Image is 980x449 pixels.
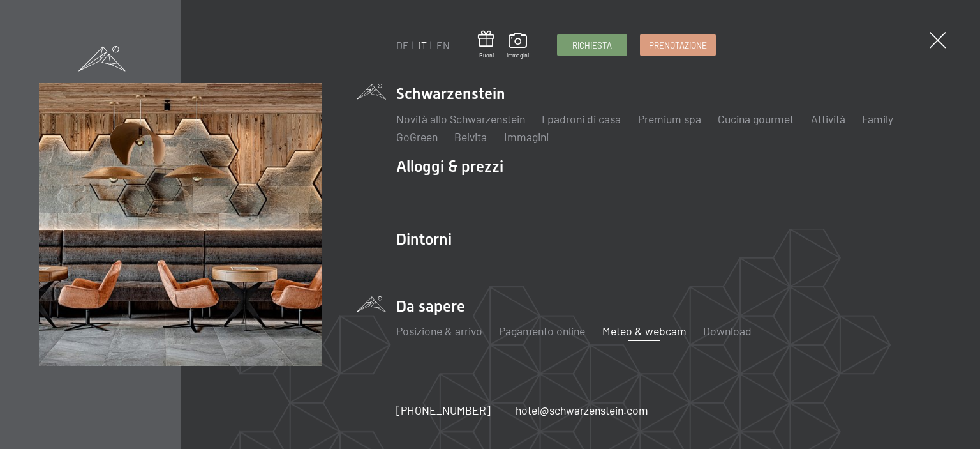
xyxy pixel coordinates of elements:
[499,324,585,338] a: Pagamento online
[572,40,612,51] span: Richiesta
[602,324,687,338] a: Meteo & webcam
[478,31,494,59] a: Buoni
[504,130,549,144] a: Immagini
[478,52,494,59] span: Buoni
[396,324,482,338] a: Posizione & arrivo
[396,403,491,417] span: [PHONE_NUMBER]
[638,112,701,126] a: Premium spa
[558,34,627,56] a: Richiesta
[516,402,648,418] a: hotel@schwarzenstein.com
[862,112,893,126] a: Family
[703,324,752,338] a: Download
[507,33,529,59] a: Immagini
[396,402,491,418] a: [PHONE_NUMBER]
[396,112,525,126] a: Novità allo Schwarzenstein
[641,34,715,56] a: Prenotazione
[436,39,450,51] a: EN
[649,40,707,51] span: Prenotazione
[718,112,794,126] a: Cucina gourmet
[454,130,487,144] a: Belvita
[507,52,529,59] span: Immagini
[396,39,409,51] a: DE
[396,130,438,144] a: GoGreen
[542,112,621,126] a: I padroni di casa
[811,112,845,126] a: Attività
[419,39,427,51] a: IT
[39,83,321,365] img: [Translate to Italienisch:]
